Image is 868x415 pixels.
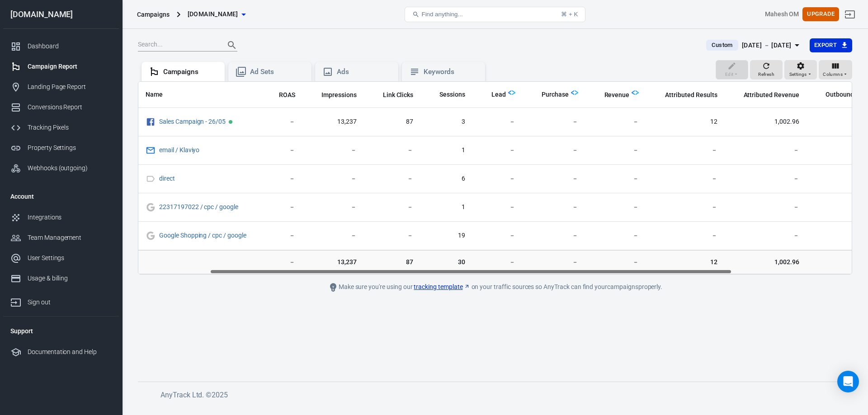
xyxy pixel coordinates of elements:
[146,230,156,241] svg: Google
[28,163,112,173] div: Webhooks (outgoing)
[267,117,295,126] span: －
[28,233,112,242] div: Team Management
[744,89,799,100] span: The total revenue attributed according to your ad network (Facebook, Google, etc.)
[321,89,357,100] span: The number of times your ads were on screen.
[750,60,783,80] button: Refresh
[653,89,717,100] span: The total conversions attributed according to your ad network (Facebook, Google, etc.)
[337,67,391,77] div: Ads
[732,89,799,100] span: The total revenue attributed according to your ad network (Facebook, Google, etc.)
[159,118,226,125] a: Sales Campaign - 26/05
[28,347,112,357] div: Documentation and Help
[428,146,465,155] span: 1
[28,213,112,222] div: Integrations
[530,117,578,126] span: －
[159,118,227,125] span: Sales Campaign - 26/05
[3,186,119,207] li: Account
[229,120,232,124] span: Active
[371,231,414,240] span: －
[138,82,852,274] div: scrollable content
[653,174,717,183] span: －
[146,117,156,127] svg: Facebook Ads
[371,174,414,183] span: －
[310,117,357,126] span: 13,237
[28,143,112,153] div: Property Settings
[163,67,217,77] div: Campaigns
[428,257,465,266] span: 30
[159,175,176,182] span: direct
[371,203,414,212] span: －
[732,117,799,126] span: 1,002.96
[530,174,578,183] span: －
[593,89,630,100] span: Total revenue calculated by AnyTrack.
[383,89,414,100] span: The number of clicks on links within the ad that led to advertiser-specified destinations
[653,117,717,126] span: 12
[267,174,295,183] span: －
[310,257,357,266] span: 13,237
[742,40,792,51] div: [DATE] － [DATE]
[3,320,119,342] li: Support
[267,146,295,155] span: －
[310,174,357,183] span: －
[28,82,112,92] div: Landing Page Report
[732,257,799,266] span: 1,002.96
[530,146,578,155] span: －
[221,34,243,56] button: Search
[184,6,249,23] button: [DOMAIN_NAME]
[310,89,357,100] span: The number of times your ads were on screen.
[508,89,515,96] img: Logo
[3,289,119,312] a: Sign out
[250,67,304,77] div: Ad Sets
[819,60,852,80] button: Columns
[267,89,295,100] span: The total return on ad spend
[28,274,112,283] div: Usage & billing
[428,203,465,212] span: 1
[632,89,639,96] img: Logo
[159,204,240,210] span: 22317197022 / cpc / google
[267,257,295,266] span: －
[3,97,119,117] a: Conversions Report
[279,89,295,100] span: The total return on ad spend
[383,91,414,100] span: Link Clicks
[138,39,217,51] input: Search...
[480,90,506,99] span: Lead
[653,257,717,266] span: 12
[530,203,578,212] span: －
[310,231,357,240] span: －
[480,174,515,183] span: －
[267,231,295,240] span: －
[732,174,799,183] span: －
[593,117,639,126] span: －
[3,117,119,138] a: Tracking Pixels
[371,257,414,266] span: 87
[292,282,698,293] div: Make sure you're using our on your traffic sources so AnyTrack can find your campaigns properly.
[732,231,799,240] span: －
[3,248,119,268] a: User Settings
[310,203,357,212] span: －
[428,117,465,126] span: 3
[310,146,357,155] span: －
[653,231,717,240] span: －
[593,146,639,155] span: －
[765,9,799,19] div: Account id: IqnbTAIw
[491,90,506,99] span: Lead
[480,146,515,155] span: －
[593,231,639,240] span: －
[146,90,163,99] span: Name
[571,89,578,96] img: Logo
[371,89,414,100] span: The number of clicks on links within the ad that led to advertiser-specified destinations
[3,207,119,228] a: Integrations
[146,145,156,156] svg: Email
[28,298,112,307] div: Sign out
[604,91,630,100] span: Revenue
[439,90,465,99] span: Sessions
[159,146,199,154] a: email / Klaviyo
[480,117,515,126] span: －
[3,268,119,289] a: Usage & billing
[28,103,112,112] div: Conversions Report
[593,203,639,212] span: －
[159,147,201,153] span: email / Klaviyo
[789,70,807,79] span: Settings
[424,67,478,77] div: Keywords
[3,36,119,56] a: Dashboard
[665,89,717,100] span: The total conversions attributed according to your ad network (Facebook, Google, etc.)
